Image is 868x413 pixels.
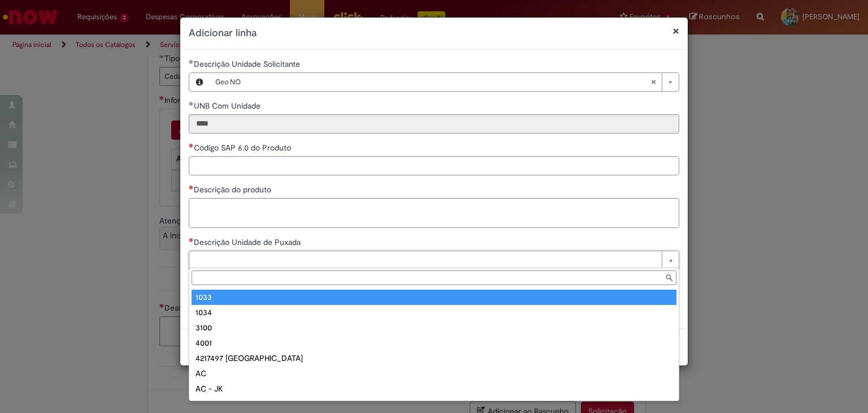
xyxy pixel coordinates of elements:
[192,351,676,366] div: 4217497 [GEOGRAPHIC_DATA]
[192,397,676,412] div: AC Itaim
[192,290,676,305] div: 1033
[189,287,679,401] ul: Descrição Unidade de Puxada
[192,305,676,320] div: 1034
[192,335,676,351] div: 4001
[192,381,676,397] div: AC - JK
[192,366,676,381] div: AC
[192,320,676,335] div: 3100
